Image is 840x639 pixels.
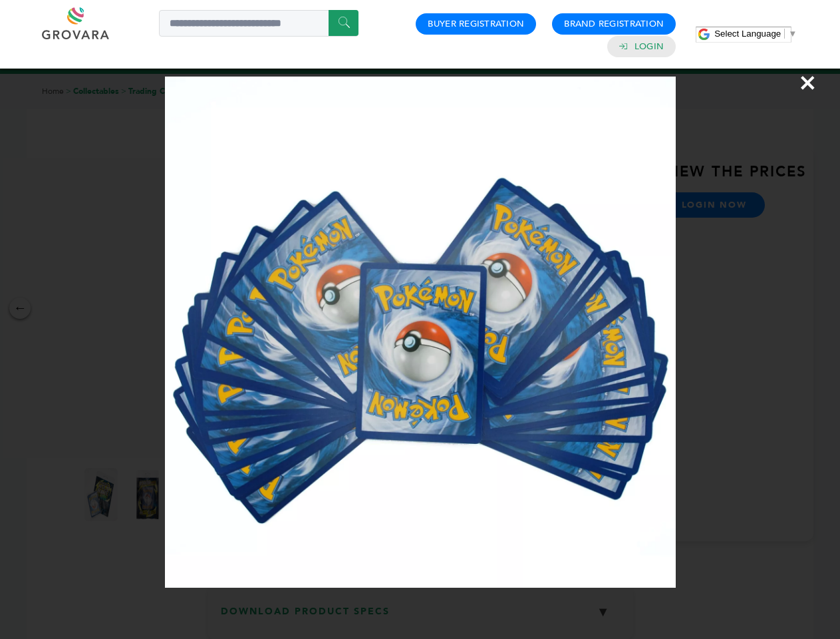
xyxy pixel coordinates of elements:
[714,29,797,39] a: Select Language​
[634,41,664,53] a: Login
[714,29,781,39] span: Select Language
[799,64,817,101] span: ×
[788,29,797,39] span: ▼
[564,18,664,30] a: Brand Registration
[784,29,785,39] span: ​
[165,77,676,588] img: Image Preview
[159,10,358,37] input: Search a product or brand...
[428,18,524,30] a: Buyer Registration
